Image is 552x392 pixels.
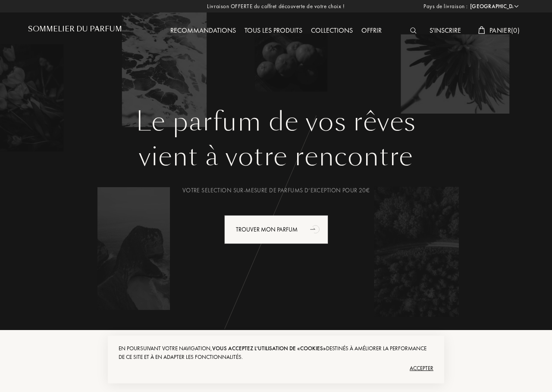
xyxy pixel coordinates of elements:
[357,25,386,37] div: Offrir
[240,26,307,35] a: Tous les produits
[119,344,433,361] div: En poursuivant votre navigation, destinés à améliorer la performance de ce site et à en adapter l...
[212,345,326,352] span: vous acceptez l'utilisation de «cookies»
[410,28,417,34] img: search_icn_white.svg
[240,25,307,37] div: Tous les produits
[423,2,468,11] span: Pays de livraison :
[28,25,122,33] h1: Sommelier du Parfum
[224,215,328,244] div: Trouver mon parfum
[166,25,240,37] div: Recommandations
[34,106,517,137] h1: Le parfum de vos rêves
[28,25,122,37] a: Sommelier du Parfum
[478,26,485,34] img: cart_white.svg
[307,26,357,35] a: Collections
[34,186,517,195] div: Votre selection sur-mesure de parfums d’exception pour 20€
[166,26,240,35] a: Recommandations
[34,137,517,176] div: vient à votre rencontre
[425,25,465,37] div: S'inscrire
[307,220,324,238] div: animation
[489,26,520,35] span: Panier ( 0 )
[357,26,386,35] a: Offrir
[425,26,465,35] a: S'inscrire
[218,215,335,244] a: Trouver mon parfumanimation
[119,361,433,375] div: Accepter
[307,25,357,37] div: Collections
